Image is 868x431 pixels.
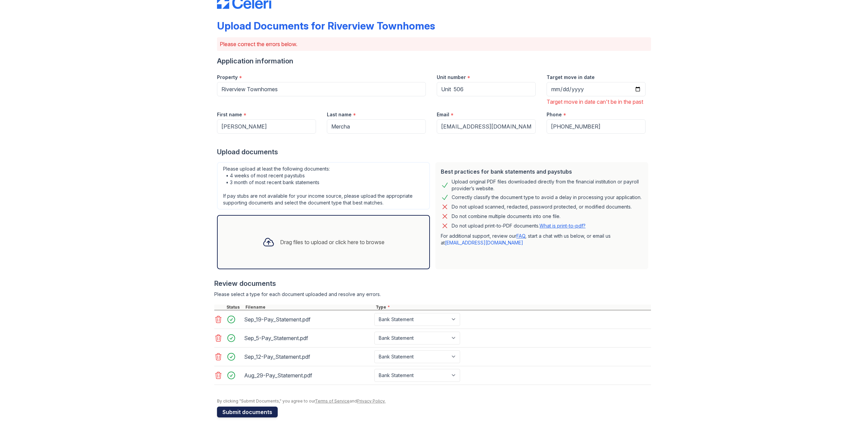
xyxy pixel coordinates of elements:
[547,111,562,118] label: Phone
[217,111,242,118] label: First name
[327,111,352,118] label: Last name
[217,56,651,66] div: Application information
[244,370,372,381] div: Aug_29-Pay_Statement.pdf
[217,398,651,404] div: By clicking "Submit Documents," you agree to our and
[217,407,278,417] button: Submit documents
[452,203,632,211] div: Do not upload scanned, redacted, password protected, or modified documents.
[539,223,586,229] a: What is print-to-pdf?
[225,305,244,310] div: Status
[547,74,595,81] label: Target move in date
[217,162,430,210] div: Please upload at least the following documents: • 4 weeks of most recent paystubs • 3 month of mo...
[437,111,449,118] label: Email
[437,74,466,81] label: Unit number
[244,305,374,310] div: Filename
[547,98,646,106] div: Target move in date can't be in the past
[516,233,525,239] a: FAQ
[244,333,372,344] div: Sep_5-Pay_Statement.pdf
[441,168,643,176] div: Best practices for bank statements and paystubs
[374,305,651,310] div: Type
[217,147,651,157] div: Upload documents
[220,40,648,48] p: Please correct the errors below.
[452,178,643,192] div: Upload original PDF files downloaded directly from the financial institution or payroll provider’...
[244,351,372,362] div: Sep_12-Pay_Statement.pdf
[452,193,642,201] div: Correctly classify the document type to avoid a delay in processing your application.
[452,212,560,220] div: Do not combine multiple documents into one file.
[315,398,350,404] a: Terms of Service
[217,74,238,81] label: Property
[445,240,523,246] a: [EMAIL_ADDRESS][DOMAIN_NAME]
[214,291,651,298] div: Please select a type for each document uploaded and resolve any errors.
[244,314,372,325] div: Sep_19-Pay_Statement.pdf
[280,238,384,246] div: Drag files to upload or click here to browse
[452,222,586,229] p: Do not upload print-to-PDF documents.
[357,398,386,404] a: Privacy Policy.
[441,233,643,246] p: For additional support, review our , start a chat with us below, or email us at
[214,279,651,288] div: Review documents
[217,20,435,32] div: Upload Documents for Riverview Townhomes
